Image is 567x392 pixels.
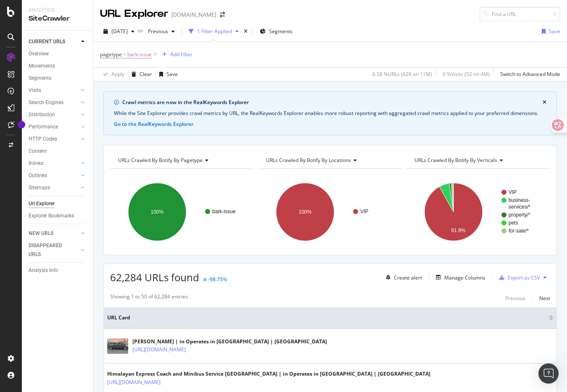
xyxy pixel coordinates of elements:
[212,209,236,214] text: bark-issue
[166,71,178,78] div: Save
[382,271,422,284] button: Create alert
[29,14,86,24] div: SiteCrawler
[103,91,557,135] div: info banner
[185,25,242,38] button: 1 Filter Applied
[107,378,161,387] a: [URL][DOMAIN_NAME]
[29,241,71,259] div: DISAPPEARED URLS
[118,157,203,164] span: URLs Crawled By Botify By pagetype
[29,159,79,168] a: Inlinks
[29,199,87,208] a: Url Explorer
[197,28,232,35] div: 1 Filter Applied
[110,293,188,303] div: Showing 1 to 50 of 62,284 entries
[29,50,87,58] a: Overview
[29,171,79,180] a: Outlinks
[29,212,74,220] div: Explorer Bookmarks
[299,209,312,215] text: 100%
[406,175,550,248] svg: A chart.
[29,241,79,259] a: DISAPPEARED URLS
[29,147,87,156] a: Content
[122,99,543,106] div: Crawl metrics are now in the RealKeywords Explorer
[159,50,193,60] button: Add Filter
[107,370,430,378] div: Himalayan Express Coach and Minibus Service [GEOGRAPHIC_DATA] | in Operates in [GEOGRAPHIC_DATA] ...
[29,37,79,46] a: CURRENT URLS
[29,74,51,83] div: Segments
[100,25,138,38] button: [DATE]
[29,98,63,107] div: Search Engines
[132,338,327,345] div: [PERSON_NAME] | in Operates in [GEOGRAPHIC_DATA] | [GEOGRAPHIC_DATA]
[114,110,546,117] div: While the Site Explorer provides crawl metrics by URL, the RealKeywords Explorer enables more rob...
[140,71,152,78] div: Clear
[29,7,86,14] div: Analytics
[360,209,368,214] text: VIP
[505,295,525,302] div: Previous
[509,228,529,234] text: for-sale/*
[549,28,560,35] div: Save
[29,147,47,156] div: Content
[107,314,547,321] span: URL Card
[100,68,124,81] button: Apply
[128,68,152,81] button: Clear
[29,199,55,208] div: Url Explorer
[29,171,47,180] div: Outlinks
[29,212,87,220] a: Explorer Bookmarks
[414,157,497,164] span: URLs Crawled By Botify By verticals
[145,25,178,38] button: Previous
[538,363,559,384] div: Open Intercom Messenger
[509,197,530,203] text: business-
[500,71,560,78] div: Switch to Advanced Mode
[220,12,225,18] div: arrow-right-arrow-left
[29,123,79,131] a: Performance
[29,62,55,71] div: Movements
[138,27,145,34] span: vs
[496,271,540,284] button: Export as CSV
[444,274,485,281] div: Manage Columns
[123,51,126,58] span: =
[29,74,87,83] a: Segments
[29,110,79,119] a: Distribution
[111,28,128,35] span: 2025 Sep. 19th
[413,154,543,167] h4: URLs Crawled By Botify By verticals
[509,189,517,195] text: VIP
[110,175,254,248] svg: A chart.
[29,123,58,131] div: Performance
[116,154,246,167] h4: URLs Crawled By Botify By pagetype
[505,293,525,303] button: Previous
[266,157,351,164] span: URLs Crawled By Botify By locations
[100,51,122,58] span: pagetype
[29,86,79,95] a: Visits
[127,49,152,60] span: bark-issue
[539,295,550,302] div: Next
[480,7,560,21] input: Find a URL
[18,121,25,128] div: Tooltip anchor
[509,220,518,226] text: pets
[509,204,530,210] text: services/*
[114,120,193,128] button: Go to the RealKeywords Explorer
[145,28,168,35] span: Previous
[29,62,87,71] a: Movements
[29,98,79,107] a: Search Engines
[433,272,485,282] button: Manage Columns
[110,270,199,284] span: 62,284 URLs found
[29,86,41,95] div: Visits
[269,28,293,35] span: Segments
[29,135,57,144] div: HTTP Codes
[538,25,560,38] button: Save
[29,135,79,144] a: HTTP Codes
[107,338,128,354] img: main image
[443,71,490,78] div: 0 % Visits ( 52 on 4M )
[29,37,65,46] div: CURRENT URLS
[372,71,432,78] div: 0.58 % URLs ( 62K on 11M )
[508,274,540,281] div: Export as CSV
[151,209,164,215] text: 100%
[29,183,50,192] div: Sitemaps
[497,68,560,81] button: Switch to Advanced Mode
[256,25,296,38] button: Segments
[394,274,422,281] div: Create alert
[100,7,168,21] div: URL Explorer
[208,276,227,283] div: -98.75%
[29,183,79,192] a: Sitemaps
[509,212,530,218] text: property/*
[29,229,79,238] a: NEW URLS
